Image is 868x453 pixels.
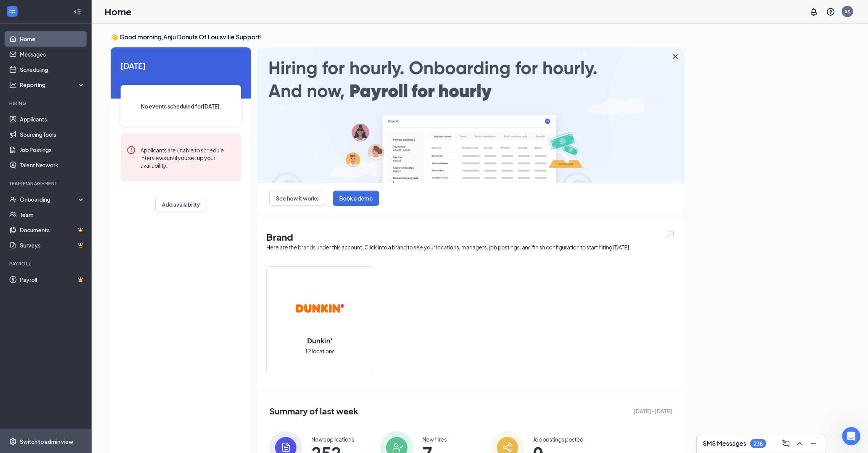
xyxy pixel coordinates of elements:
svg: Settings [9,438,17,445]
div: New hires [422,435,447,443]
div: AS [844,8,850,15]
button: Book a demo [333,191,379,206]
img: Dunkin' [295,284,344,333]
div: Switch to admin view [20,438,73,445]
button: Add availability [155,197,206,212]
div: Team Management [9,180,84,187]
svg: QuestionInfo [826,7,835,16]
button: See how it works [269,191,325,206]
a: Scheduling [20,62,85,77]
img: payroll-large.gif [257,47,684,183]
h3: SMS Messages [703,439,746,448]
div: Payroll [9,260,84,267]
a: Home [20,31,85,47]
span: 12 locations [305,347,335,355]
iframe: Intercom live chat [842,427,860,445]
svg: Analysis [9,81,17,89]
a: Applicants [20,112,85,127]
a: DocumentsCrown [20,222,85,238]
h2: Dunkin' [300,336,340,345]
span: No events scheduled for [DATE] . [141,102,221,110]
button: Minimize [807,437,820,450]
div: New applications [311,435,354,443]
button: ComposeMessage [780,437,792,450]
div: 238 [754,440,763,447]
a: Sourcing Tools [20,127,85,142]
div: Job postings posted [533,435,583,443]
a: PayrollCrown [20,272,85,287]
div: Onboarding [20,196,79,203]
svg: ChevronUp [795,439,804,448]
button: ChevronUp [794,437,806,450]
span: [DATE] - [DATE] [633,407,672,415]
a: Job Postings [20,142,85,157]
a: SurveysCrown [20,238,85,253]
h3: 👋 Good morning, Anju Donuts Of Louisville Support ! [111,33,684,41]
a: Talent Network [20,157,85,173]
svg: Error [127,146,136,155]
h1: Brand [266,230,675,243]
svg: Minimize [809,439,818,448]
a: Messages [20,47,85,62]
div: Here are the brands under this account. Click into a brand to see your locations, managers, job p... [266,243,675,251]
a: Team [20,207,85,222]
img: open.6027fd2a22e1237b5b06.svg [665,230,675,239]
svg: ComposeMessage [781,439,791,448]
svg: UserCheck [9,196,17,203]
div: Hiring [9,100,84,107]
svg: Collapse [74,8,81,16]
span: Summary of last week [269,404,358,418]
h1: Home [105,5,132,18]
div: Reporting [20,81,85,89]
svg: Notifications [809,7,818,16]
svg: Cross [671,52,680,61]
span: [DATE] [121,60,241,71]
svg: WorkstreamLogo [8,8,16,15]
div: Applicants are unable to schedule interviews until you set up your availability. [140,146,235,169]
